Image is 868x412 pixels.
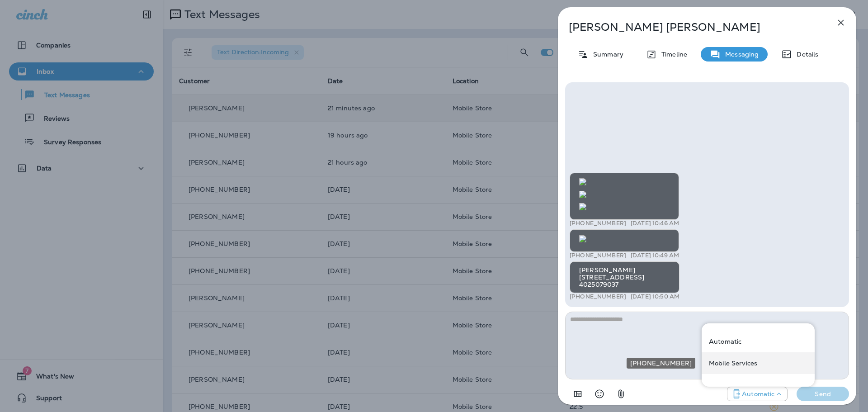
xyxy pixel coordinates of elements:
[657,51,687,58] p: Timeline
[579,203,586,210] img: twilio-download
[570,261,679,293] div: [PERSON_NAME] [STREET_ADDRESS] 4025079037
[631,220,679,227] p: [DATE] 10:46 AM
[792,51,818,58] p: Details
[570,220,626,227] p: [PHONE_NUMBER]
[570,252,626,259] p: [PHONE_NUMBER]
[579,178,586,185] img: twilio-download
[709,360,757,367] p: Mobile Services
[590,385,609,403] button: Select an emoji
[742,390,774,398] p: Automatic
[569,21,816,33] p: [PERSON_NAME] [PERSON_NAME]
[709,338,741,345] p: Automatic
[702,352,815,374] div: +1 (402) 537-0264
[569,385,587,403] button: Add in a premade template
[721,51,759,58] p: Messaging
[631,293,679,300] p: [DATE] 10:50 AM
[631,252,679,259] p: [DATE] 10:49 AM
[579,191,586,198] img: twilio-download
[579,235,586,242] img: twilio-download
[627,358,695,369] div: [PHONE_NUMBER]
[589,51,623,58] p: Summary
[570,293,626,300] p: [PHONE_NUMBER]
